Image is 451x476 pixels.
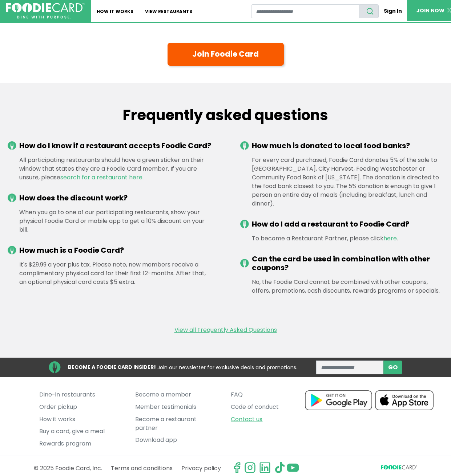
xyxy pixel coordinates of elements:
a: How it works [39,413,124,426]
button: subscribe [383,361,402,374]
span: Join our newsletter for exclusive deals and promotions. [157,363,297,371]
svg: FoodieCard [381,465,417,472]
a: Sign In [379,4,407,18]
input: restaurant search [251,4,360,18]
a: Become a restaurant partner [135,413,220,434]
div: For every card purchased, Foodie Card donates 5% of the sale to [GEOGRAPHIC_DATA], City Harvest, ... [240,156,444,208]
h5: How do I add a restaurant to Foodie Card? [252,220,444,228]
a: Join Foodie Card [168,43,284,66]
div: It's $29.99 a year plus tax. Please note, new members receive a complimentary physical card for t... [8,260,211,286]
a: FAQ [231,389,316,401]
p: © 2025 Foodie Card, Inc. [34,462,102,475]
div: All participating restaurants should have a green sticker on their window that states they are a ... [8,156,211,182]
h2: Frequently asked questions [8,106,444,124]
img: tiktok.svg [274,462,286,473]
div: When you go to one of our participating restaurants, show your physical Foodie Card or mobile app... [8,208,211,234]
h5: How much is a Foodie Card? [19,246,211,255]
a: View all Frequently Asked Questions [174,326,277,334]
a: Download app [135,434,220,446]
div: To become a Restaurant Partner, please click . [240,234,444,243]
button: search [359,4,379,18]
a: Become a member [135,389,220,401]
a: Dine-in restaurants [39,389,124,401]
a: search for a restaurant here [60,173,142,182]
input: enter email address [316,361,384,374]
a: Code of conduct [231,401,316,413]
a: Terms and conditions [111,462,173,475]
img: linkedin.svg [259,462,271,473]
img: youtube.svg [287,462,299,473]
a: Buy a card, give a meal [39,425,124,438]
a: Privacy policy [181,462,221,475]
h5: How much is donated to local food banks? [252,141,444,150]
a: Contact us [231,413,316,426]
svg: check us out on facebook [231,462,243,473]
a: Rewards program [39,438,124,450]
h5: How does the discount work? [19,194,211,202]
div: No, the Foodie Card cannot be combined with other coupons, offers, promotions, cash discounts, re... [240,278,444,295]
a: Member testimonials [135,401,220,413]
a: here [383,234,397,243]
a: Order pickup [39,401,124,413]
img: FoodieCard; Eat, Drink, Save, Donate [6,3,85,19]
strong: BECOME A FOODIE CARD INSIDER! [68,363,156,371]
h5: How do I know if a restaurant accepts Foodie Card? [19,141,211,150]
h5: Can the card be used in combination with other coupons? [252,255,444,272]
